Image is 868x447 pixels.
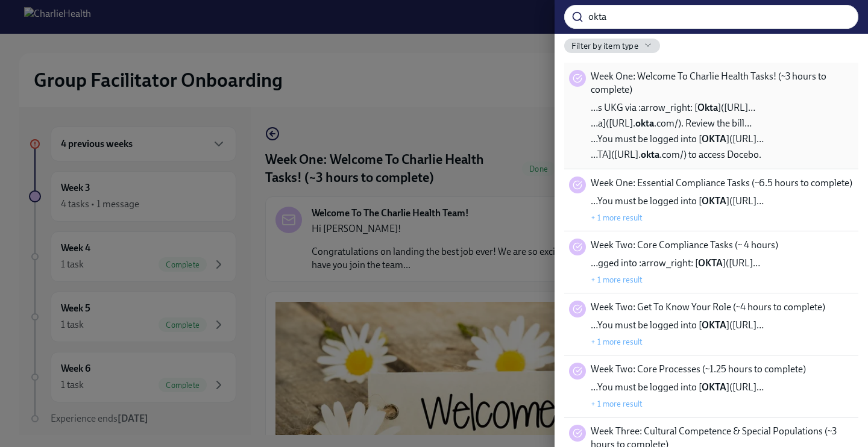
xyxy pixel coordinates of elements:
span: Week One: Essential Compliance Tasks (~6.5 hours to complete) [591,177,852,190]
div: Task [569,239,586,255]
span: …s UKG via :arrow_right: [ ]([URL]… [591,101,755,114]
strong: Okta [697,102,718,113]
div: Task [569,70,586,87]
div: Week One: Essential Compliance Tasks (~6.5 hours to complete)…You must be logged into [OKTA]([URL... [564,169,858,231]
div: Task [569,177,586,193]
strong: OKTA [702,133,726,145]
strong: OKTA [702,381,726,393]
span: Week One: Welcome To Charlie Health Tasks! (~3 hours to complete) [591,70,854,96]
span: …gged into :arrow_right: [ ]([URL]… [591,257,760,270]
div: Week Two: Get To Know Your Role (~4 hours to complete)…You must be logged into [OKTA]([URL]…+ 1 m... [564,293,858,355]
span: …You must be logged into [ ]([URL]… [591,319,764,332]
strong: okta [635,117,654,129]
div: Week Two: Core Processes (~1.25 hours to complete)…You must be logged into [OKTA]([URL]…+ 1 more ... [564,355,858,417]
strong: okta [641,149,659,160]
span: …a]([URL]. .com/). Review the bill… [591,117,752,130]
button: + 1 more result [591,275,643,284]
strong: OKTA [702,319,726,331]
span: …You must be logged into [ ]([URL]… [591,195,764,208]
div: Week Two: Core Compliance Tasks (~ 4 hours)…gged into :arrow_right: [OKTA]([URL]…+ 1 more result [564,231,858,293]
span: …You must be logged into [ ]([URL]… [591,381,764,394]
div: Week One: Welcome To Charlie Health Tasks! (~3 hours to complete)…s UKG via :arrow_right: [Okta](... [564,63,858,169]
span: Week Two: Get To Know Your Role (~4 hours to complete) [591,301,825,314]
button: Filter by item type [564,39,660,53]
span: Week Two: Core Compliance Tasks (~ 4 hours) [591,239,778,252]
div: Task [569,425,586,442]
span: Filter by item type [571,40,638,52]
div: Task [569,363,586,380]
span: …You must be logged into [ ]([URL]… [591,133,764,146]
strong: OKTA [702,195,726,207]
button: + 1 more result [591,213,643,222]
span: Week Two: Core Processes (~1.25 hours to complete) [591,363,806,376]
button: + 1 more result [591,399,643,408]
span: …TA]([URL]. .com/) to access Docebo. [591,148,761,161]
button: + 1 more result [591,337,643,346]
div: Task [569,301,586,317]
strong: OKTA [698,257,723,269]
